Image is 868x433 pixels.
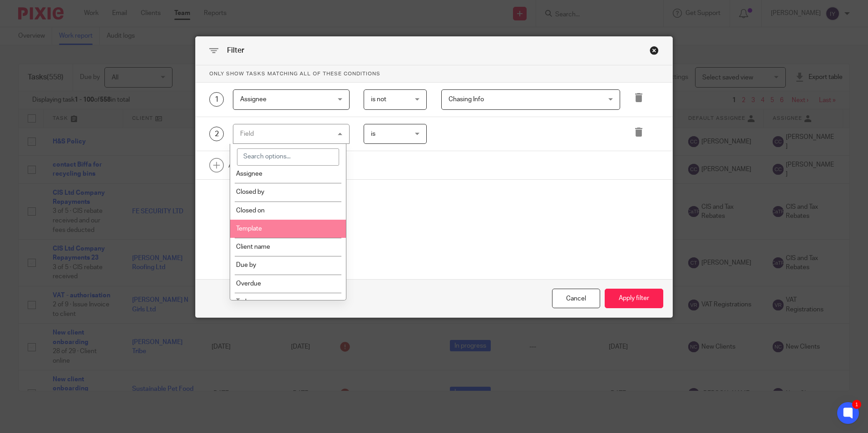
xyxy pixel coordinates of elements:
[209,127,224,141] div: 2
[230,238,346,256] li: Client name
[230,183,346,201] li: Closed by
[230,220,346,238] li: Template
[371,131,375,137] span: is
[852,400,861,409] div: 1
[650,46,659,55] div: Close this dialog window
[371,96,386,103] span: is not
[230,275,346,293] li: Overdue
[230,256,346,274] li: Due by
[209,92,224,107] div: 1
[230,202,346,220] li: Closed on
[237,148,339,166] input: Search options...
[240,96,266,103] span: Assignee
[552,289,600,308] div: Close this dialog window
[230,293,346,311] li: Task name
[449,96,484,103] span: Chasing Info
[227,47,244,54] span: Filter
[605,289,663,308] button: Apply filter
[230,165,346,183] li: Assignee
[196,65,672,83] p: Only show tasks matching all of these conditions
[240,131,254,137] div: Field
